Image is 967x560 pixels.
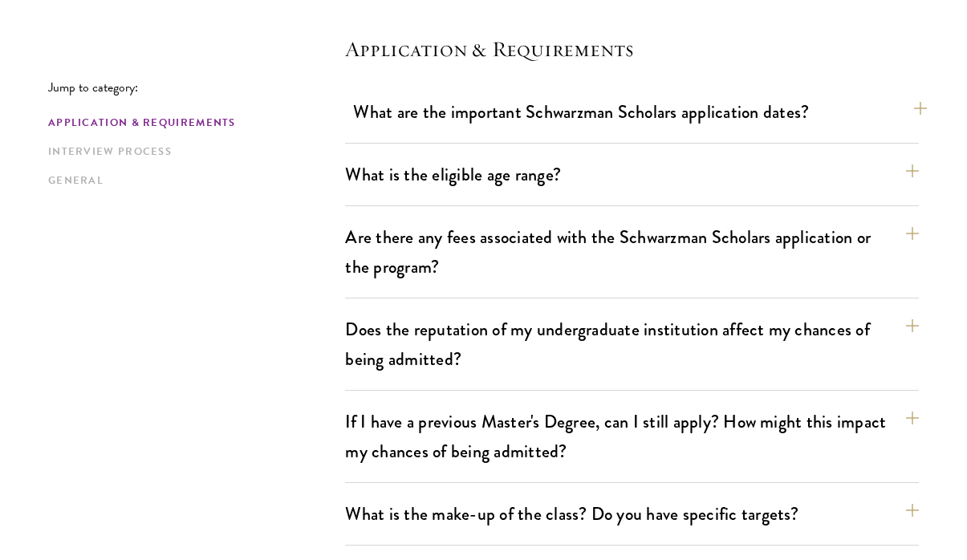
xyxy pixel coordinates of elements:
button: If I have a previous Master's Degree, can I still apply? How might this impact my chances of bein... [345,404,919,469]
p: Jump to category: [48,80,345,95]
button: Does the reputation of my undergraduate institution affect my chances of being admitted? [345,311,919,377]
button: What is the eligible age range? [345,156,919,193]
h4: Application & Requirements [345,36,919,62]
button: Are there any fees associated with the Schwarzman Scholars application or the program? [345,219,919,285]
a: Interview Process [48,144,335,160]
button: What is the make-up of the class? Do you have specific targets? [345,496,919,532]
button: What are the important Schwarzman Scholars application dates? [353,94,927,130]
a: General [48,172,335,189]
a: Application & Requirements [48,115,335,132]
